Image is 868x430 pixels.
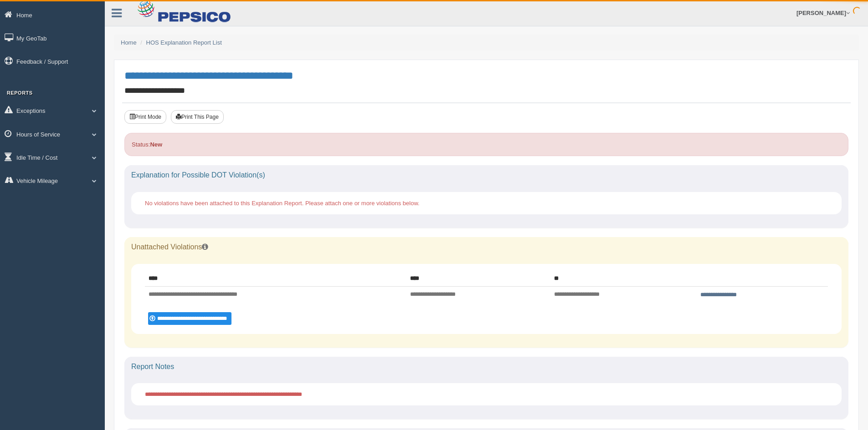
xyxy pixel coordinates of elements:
[121,39,137,46] a: Home
[171,110,224,124] button: Print This Page
[146,39,222,46] a: HOS Explanation Report List
[145,200,420,207] span: No violations have been attached to this Explanation Report. Please attach one or more violations...
[124,133,848,156] div: Status:
[124,110,166,124] button: Print Mode
[124,165,848,185] div: Explanation for Possible DOT Violation(s)
[124,357,848,377] div: Report Notes
[124,237,848,257] div: Unattached Violations
[150,141,162,148] strong: New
